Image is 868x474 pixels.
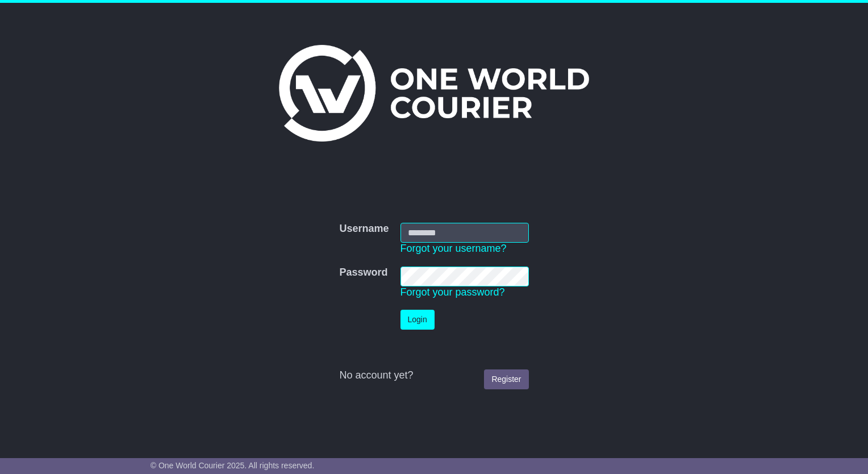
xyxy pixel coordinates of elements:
[400,286,505,298] a: Forgot your password?
[484,369,528,389] a: Register
[400,243,507,254] a: Forgot your username?
[339,223,389,235] label: Username
[151,461,315,470] span: © One World Courier 2025. All rights reserved.
[339,369,528,382] div: No account yet?
[339,267,387,279] label: Password
[400,310,435,330] button: Login
[279,45,589,142] img: One World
